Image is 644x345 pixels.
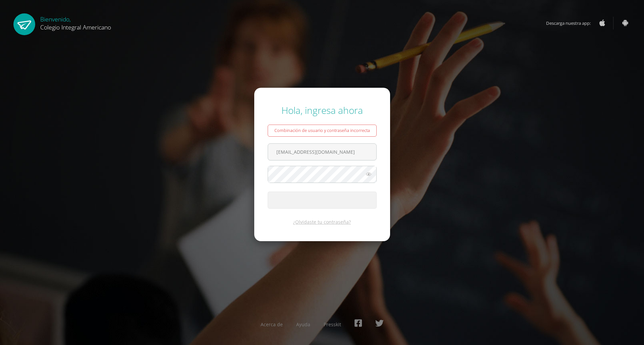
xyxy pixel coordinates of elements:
div: Hola, ingresa ahora [268,104,377,117]
input: Correo electrónico o usuario [268,144,376,160]
div: Combinación de usuario y contraseña incorrecta [268,125,377,137]
span: Colegio Integral Americano [40,23,111,31]
a: ¿Olvidaste tu contraseña? [293,219,351,225]
div: Bienvenido, [40,13,111,31]
a: Acerca de [261,321,283,328]
span: Descarga nuestra app: [546,17,597,29]
a: Ayuda [296,321,310,328]
button: Ingresar [268,192,377,209]
a: Presskit [324,321,341,328]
